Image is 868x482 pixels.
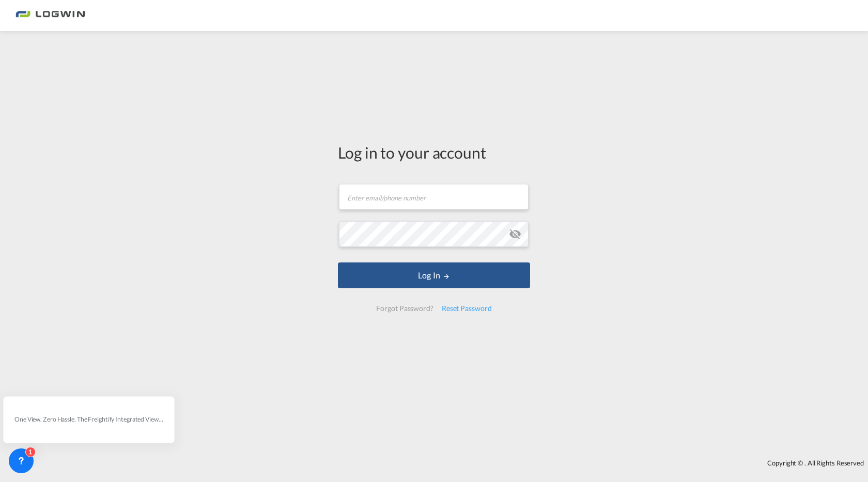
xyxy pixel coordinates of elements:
img: bc73a0e0d8c111efacd525e4c8ad7d32.png [16,4,85,27]
div: Forgot Password? [372,299,437,318]
button: LOGIN [338,262,530,288]
input: Enter email/phone number [339,184,529,210]
div: Log in to your account [338,142,530,163]
div: Reset Password [438,299,496,318]
md-icon: icon-eye-off [509,228,521,240]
